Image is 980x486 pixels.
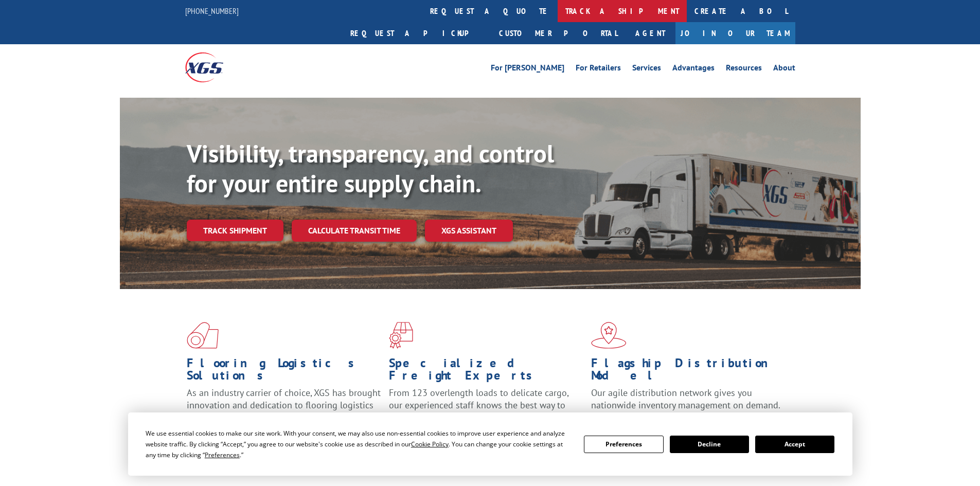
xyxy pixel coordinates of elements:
a: For [PERSON_NAME] [491,64,564,75]
h1: Flooring Logistics Solutions [187,357,381,387]
b: Visibility, transparency, and control for your entire supply chain. [187,137,554,199]
span: Our agile distribution network gives you nationwide inventory management on demand. [591,387,780,411]
img: xgs-icon-flagship-distribution-model-red [591,322,627,349]
img: xgs-icon-focused-on-flooring-red [389,322,413,349]
a: For Retailers [576,64,621,75]
a: Services [632,64,661,75]
a: Track shipment [187,220,283,241]
h1: Flagship Distribution Model [591,357,786,387]
img: xgs-icon-total-supply-chain-intelligence-red [187,322,219,349]
span: Cookie Policy [411,440,449,448]
a: Advantages [672,64,715,75]
div: We use essential cookies to make our site work. With your consent, we may also use non-essential ... [146,428,572,460]
span: As an industry carrier of choice, XGS has brought innovation and dedication to flooring logistics... [187,387,381,423]
h1: Specialized Freight Experts [389,357,583,387]
a: XGS ASSISTANT [425,220,513,242]
button: Preferences [584,436,663,453]
a: Request a pickup [343,22,491,44]
a: Customer Portal [491,22,625,44]
a: Join Our Team [675,22,795,44]
div: Cookie Consent Prompt [128,412,852,476]
a: [PHONE_NUMBER] [185,6,239,16]
a: About [773,64,795,75]
a: Calculate transit time [292,220,417,242]
a: Agent [625,22,675,44]
button: Accept [755,436,834,453]
p: From 123 overlength loads to delicate cargo, our experienced staff knows the best way to move you... [389,387,583,433]
a: Resources [726,64,762,75]
button: Decline [670,436,749,453]
span: Preferences [205,451,240,459]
